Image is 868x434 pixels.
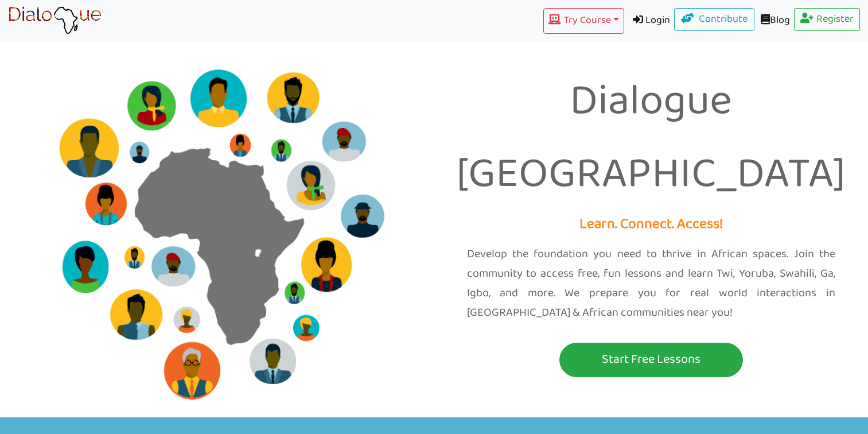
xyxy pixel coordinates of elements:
button: Try Course [543,8,624,34]
a: Blog [754,8,794,34]
p: Learn. Connect. Access! [443,212,860,237]
a: Contribute [674,8,754,31]
a: Register [794,8,861,31]
p: Start Free Lessons [562,349,740,370]
a: Start Free Lessons [443,343,860,377]
button: Start Free Lessons [559,343,743,377]
p: Develop the foundation you need to thrive in African spaces. Join the community to access free, f... [467,245,836,323]
img: learn African language platform app [8,6,102,35]
a: Login [624,8,675,34]
p: Dialogue [GEOGRAPHIC_DATA] [443,66,860,212]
